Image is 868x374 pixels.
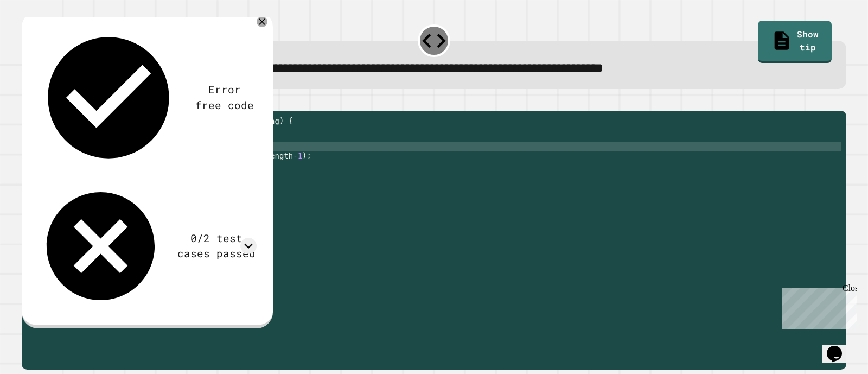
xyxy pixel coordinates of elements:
[778,283,857,329] iframe: chat widget
[758,21,832,63] a: Show tip
[192,82,257,113] div: Error free code
[4,4,75,69] div: Chat with us now!Close
[176,231,257,262] div: 0/2 test cases passed
[822,331,857,363] iframe: chat widget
